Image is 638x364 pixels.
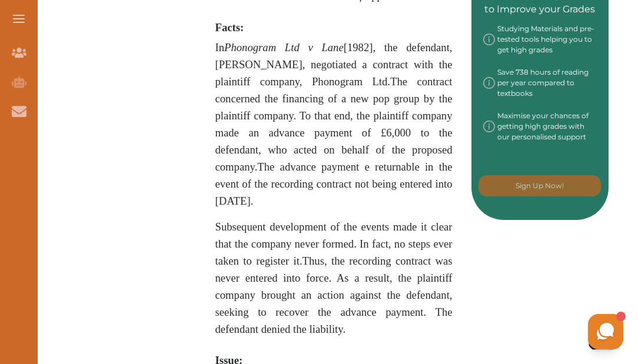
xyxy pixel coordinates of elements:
[224,41,373,54] span: [1982]
[215,161,453,207] span: The advance payment e returnable in the event of the recording contract not being entered into [D...
[483,67,495,99] img: info-img
[516,181,564,191] p: Sign Up Now!
[483,111,597,142] div: Maximise your chances of getting high grades with our personalised support
[483,111,495,142] img: info-img
[483,67,597,99] div: Save 738 hours of reading per year compared to textbooks
[478,175,601,196] button: [object Object]
[224,41,344,54] em: Phonogram Ltd v Lane
[215,41,453,207] span: In , the defendant, [PERSON_NAME], negotiated a contract with the plaintiff company, Phonogram Ltd.
[215,75,453,207] span: The contract concerned the financing of a new pop group by the plaintiff company. To that end, th...
[355,311,626,352] iframe: HelpCrunch
[483,24,495,55] img: info-img
[215,21,244,34] span: Facts:
[483,24,597,55] div: Studying Materials and pre-tested tools helping you to get high grades
[215,255,453,335] span: Thus, the recording contract was never entered into force. As a result, the plaintiff company bro...
[215,221,453,335] span: Subsequent development of the events made it clear that the company never formed. In fact, no ste...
